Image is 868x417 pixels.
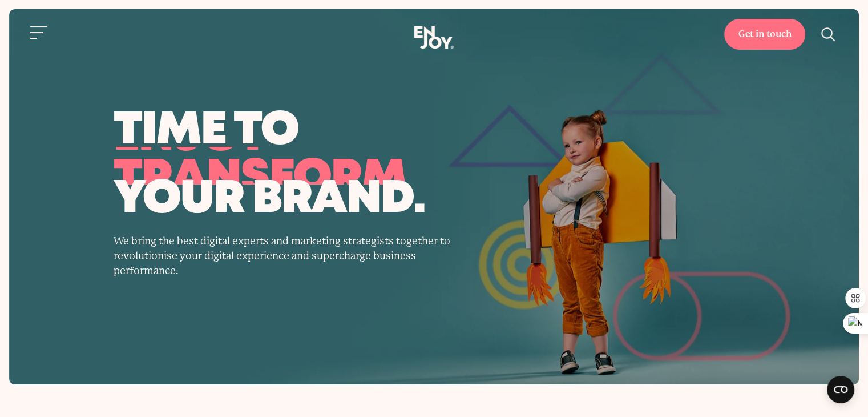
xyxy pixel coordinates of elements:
span: transform [114,159,406,197]
span: enjoy [114,118,269,156]
button: Open CMP widget [827,376,854,403]
span: time to [114,115,755,147]
a: Get in touch [724,19,805,50]
span: your brand. [114,184,755,215]
p: We bring the best digital experts and marketing strategists together to revolutionise your digita... [114,234,456,278]
button: Site navigation [27,21,51,45]
button: Site search [817,22,841,46]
